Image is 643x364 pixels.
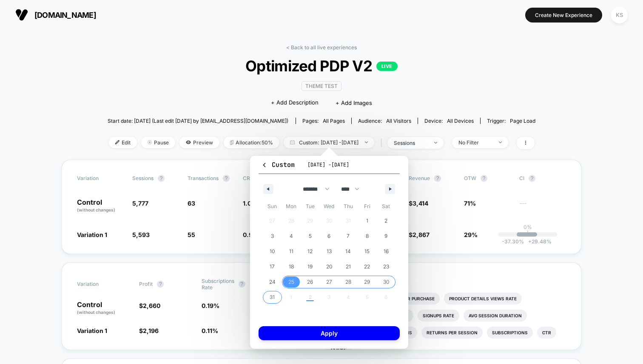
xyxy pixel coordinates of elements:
[529,175,535,182] button: ?
[339,200,358,213] span: Thu
[202,327,218,334] span: 0.11 %
[358,244,377,259] button: 15
[13,8,99,22] button: [DOMAIN_NAME]
[358,118,411,124] div: Audience:
[339,259,358,274] button: 21
[524,224,532,230] p: 0%
[376,259,395,274] button: 23
[307,259,313,274] span: 19
[444,293,522,305] li: Product Details Views Rate
[188,200,195,207] span: 63
[345,244,351,259] span: 14
[301,274,320,290] button: 26
[346,259,351,274] span: 21
[77,207,115,212] span: (without changes)
[384,213,387,229] span: 2
[418,118,480,124] span: Device:
[77,231,107,238] span: Variation 1
[158,175,165,182] button: ?
[290,229,293,244] span: 4
[148,140,152,144] img: end
[223,175,230,182] button: ?
[224,137,279,148] span: Allocation: 50%
[326,278,566,284] p: Would like to see more reports?
[358,229,377,244] button: 8
[327,244,332,259] span: 13
[230,140,233,145] img: rebalance
[270,259,275,274] span: 17
[263,274,282,290] button: 24
[376,274,395,290] button: 30
[290,140,295,144] img: calendar
[108,118,288,124] span: Start date: [DATE] (Last edit [DATE] by [EMAIL_ADDRESS][DOMAIN_NAME])
[77,175,124,182] span: Variation
[418,310,459,322] li: Signups Rate
[347,229,350,244] span: 7
[320,259,339,274] button: 20
[143,327,159,334] span: 2,196
[327,229,330,244] span: 6
[259,326,400,340] button: Apply
[132,175,154,181] span: Sessions
[527,230,529,237] p: |
[421,327,483,339] li: Returns Per Session
[302,118,345,124] div: Pages:
[269,274,276,290] span: 24
[263,259,282,274] button: 17
[464,310,527,322] li: Avg Session Duration
[487,118,535,124] div: Trigger:
[376,200,395,213] span: Sat
[609,6,630,24] button: KS
[284,137,374,148] span: Custom: [DATE] - [DATE]
[282,259,301,274] button: 18
[139,302,160,309] span: $
[263,229,282,244] button: 3
[519,201,566,213] span: ---
[188,175,219,181] span: Transactions
[384,244,389,259] span: 16
[309,229,312,244] span: 5
[409,231,430,238] span: $
[464,175,511,182] span: OTW
[109,137,137,148] span: Edit
[286,44,357,51] a: < Back to all live experiences
[270,290,275,305] span: 31
[263,290,282,305] button: 31
[301,259,320,274] button: 19
[282,274,301,290] button: 25
[289,244,293,259] span: 11
[358,213,377,229] button: 1
[365,141,368,143] img: end
[141,137,175,148] span: Pause
[364,259,370,274] span: 22
[434,142,437,144] img: end
[77,301,131,316] p: Control
[376,213,395,229] button: 2
[376,229,395,244] button: 9
[339,229,358,244] button: 7
[239,281,245,288] button: ?
[202,278,234,291] span: Subscriptions Rate
[364,244,370,259] span: 15
[366,213,368,229] span: 1
[289,259,294,274] span: 18
[528,238,532,245] span: +
[307,274,313,290] span: 26
[320,274,339,290] button: 27
[376,62,398,71] p: LIVE
[307,244,313,259] span: 12
[202,302,219,309] span: 0.19 %
[464,200,476,207] span: 71%
[302,81,341,91] span: Theme Test
[386,118,411,124] span: All Visitors
[481,175,487,182] button: ?
[77,199,124,213] p: Control
[301,200,320,213] span: Tue
[458,139,492,146] div: No Filter
[447,118,474,124] span: all devices
[143,302,160,309] span: 2,660
[364,274,370,290] span: 29
[499,141,502,143] img: end
[132,231,150,238] span: 5,593
[263,244,282,259] button: 10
